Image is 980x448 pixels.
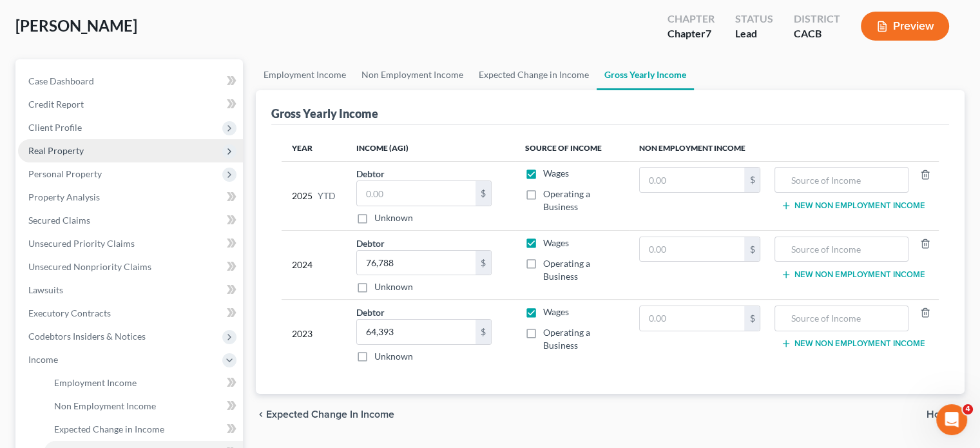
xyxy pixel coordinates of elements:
[794,26,840,41] div: CACB
[374,350,413,363] label: Unknown
[374,211,413,224] label: Unknown
[256,409,266,420] i: chevron_left
[597,59,694,90] a: Gross Yearly Income
[18,70,243,93] a: Case Dashboard
[706,27,711,39] span: 7
[963,404,973,414] span: 4
[668,26,715,41] div: Chapter
[735,26,773,41] div: Lead
[781,269,925,280] button: New Non Employment Income
[543,237,569,248] span: Wages
[471,59,597,90] a: Expected Change in Income
[28,354,58,365] span: Income
[357,320,476,344] input: 0.00
[476,181,491,206] div: $
[292,167,336,224] div: 2025
[543,327,590,351] span: Operating a Business
[28,284,63,295] span: Lawsuits
[44,371,243,394] a: Employment Income
[640,237,745,262] input: 0.00
[292,237,336,294] div: 2024
[28,191,100,202] span: Property Analysis
[640,306,745,331] input: 0.00
[44,394,243,418] a: Non Employment Income
[18,302,243,325] a: Executory Contracts
[18,186,243,209] a: Property Analysis
[543,258,590,282] span: Operating a Business
[18,278,243,302] a: Lawsuits
[543,306,569,317] span: Wages
[668,12,715,26] div: Chapter
[28,145,84,156] span: Real Property
[271,106,378,121] div: Gross Yearly Income
[28,307,111,318] span: Executory Contracts
[861,12,949,41] button: Preview
[781,200,925,211] button: New Non Employment Income
[782,237,901,262] input: Source of Income
[357,181,476,206] input: 0.00
[782,306,901,331] input: Source of Income
[354,59,471,90] a: Non Employment Income
[744,306,760,331] div: $
[44,418,243,441] a: Expected Change in Income
[54,400,156,411] span: Non Employment Income
[256,59,354,90] a: Employment Income
[735,12,773,26] div: Status
[543,188,590,212] span: Operating a Business
[374,280,413,293] label: Unknown
[18,232,243,255] a: Unsecured Priority Claims
[28,215,90,226] span: Secured Claims
[936,404,967,435] iframe: Intercom live chat
[515,135,628,161] th: Source of Income
[18,209,243,232] a: Secured Claims
[54,424,164,434] span: Expected Change in Income
[357,251,476,275] input: 0.00
[18,255,243,278] a: Unsecured Nonpriority Claims
[282,135,346,161] th: Year
[356,237,385,250] label: Debtor
[28,238,135,249] span: Unsecured Priority Claims
[28,122,82,133] span: Client Profile
[28,331,146,342] span: Codebtors Insiders & Notices
[346,135,515,161] th: Income (AGI)
[640,168,745,192] input: 0.00
[356,167,385,180] label: Debtor
[28,99,84,110] span: Credit Report
[794,12,840,26] div: District
[292,306,336,363] div: 2023
[543,168,569,179] span: Wages
[782,168,901,192] input: Source of Income
[318,190,336,202] span: YTD
[54,377,137,388] span: Employment Income
[18,93,243,116] a: Credit Report
[15,16,137,35] span: [PERSON_NAME]
[744,168,760,192] div: $
[629,135,939,161] th: Non Employment Income
[28,261,151,272] span: Unsecured Nonpriority Claims
[356,306,385,319] label: Debtor
[476,251,491,275] div: $
[266,409,394,420] span: Expected Change in Income
[28,168,102,179] span: Personal Property
[781,338,925,349] button: New Non Employment Income
[927,409,954,420] span: Home
[927,409,965,420] button: Home chevron_right
[476,320,491,344] div: $
[256,409,394,420] button: chevron_left Expected Change in Income
[744,237,760,262] div: $
[28,75,94,86] span: Case Dashboard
